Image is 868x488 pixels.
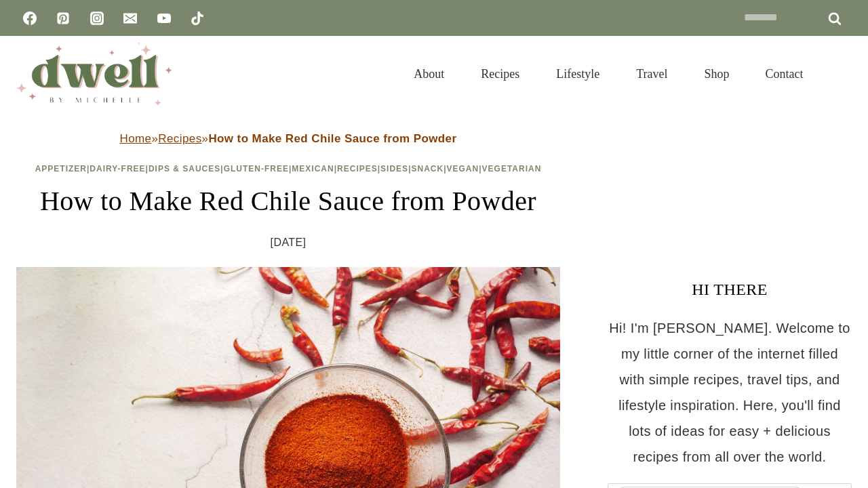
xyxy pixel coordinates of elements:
[608,315,852,470] p: Hi! I'm [PERSON_NAME]. Welcome to my little corner of the internet filled with simple recipes, tr...
[447,164,479,174] a: Vegan
[829,62,852,85] button: View Search Form
[618,50,686,98] a: Travel
[271,232,307,253] time: [DATE]
[90,164,145,174] a: Dairy-Free
[538,50,618,98] a: Lifestyle
[83,5,111,32] a: Instagram
[395,50,462,98] a: About
[208,132,456,145] strong: How to Make Red Chile Sauce from Powder
[120,132,152,145] a: Home
[50,5,77,32] a: Pinterest
[16,5,43,32] a: Facebook
[292,164,334,174] a: Mexican
[120,132,457,145] span: » »
[149,164,220,174] a: Dips & Sauces
[608,277,852,302] h3: HI THERE
[482,164,542,174] a: Vegetarian
[686,50,747,98] a: Shop
[337,164,378,174] a: Recipes
[224,164,289,174] a: Gluten-Free
[184,5,211,32] a: TikTok
[16,43,172,105] img: DWELL by michelle
[158,132,201,145] a: Recipes
[117,5,144,32] a: Email
[35,164,87,174] a: Appetizer
[380,164,408,174] a: Sides
[395,50,822,98] nav: Primary Navigation
[151,5,178,32] a: YouTube
[35,164,542,174] span: | | | | | | | | |
[411,164,443,174] a: Snack
[16,181,560,222] h1: How to Make Red Chile Sauce from Powder
[462,50,538,98] a: Recipes
[747,50,822,98] a: Contact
